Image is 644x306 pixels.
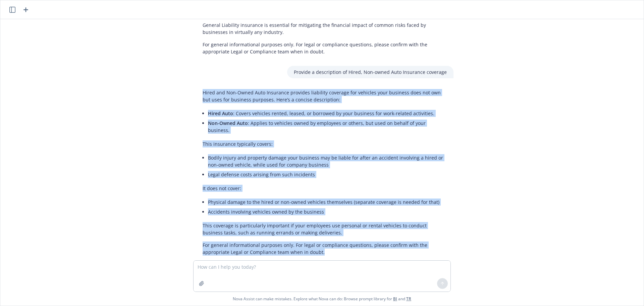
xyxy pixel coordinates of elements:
span: Non-Owned Auto [208,120,248,126]
p: This coverage is particularly important if your employees use personal or rental vehicles to cond... [203,222,447,236]
li: Bodily injury and property damage your business may be liable for after an accident involving a h... [208,153,447,170]
p: This insurance typically covers: [203,140,447,147]
a: TR [406,296,411,302]
p: It does not cover: [203,185,447,192]
span: Hired Auto [208,110,233,117]
p: Hired and Non-Owned Auto Insurance provides liability coverage for vehicles your business does no... [203,89,447,103]
li: : Covers vehicles rented, leased, or borrowed by your business for work-related activities. [208,108,447,118]
p: For general informational purposes only. For legal or compliance questions, please confirm with t... [203,41,447,55]
span: Nova Assist can make mistakes. Explore what Nova can do: Browse prompt library for and [233,292,411,306]
p: For general informational purposes only. For legal or compliance questions, please confirm with t... [203,242,447,256]
li: Physical damage to the hired or non-owned vehicles themselves (separate coverage is needed for that) [208,197,447,207]
p: Provide a description of Hired, Non-owned Auto Insurance coverage [294,69,447,76]
li: Legal defense costs arising from such incidents [208,170,447,179]
li: : Applies to vehicles owned by employees or others, but used on behalf of your business. [208,118,447,135]
a: BI [393,296,397,302]
p: General Liability insurance is essential for mitigating the financial impact of common risks face... [203,21,447,36]
li: Accidents involving vehicles owned by the business [208,207,447,217]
